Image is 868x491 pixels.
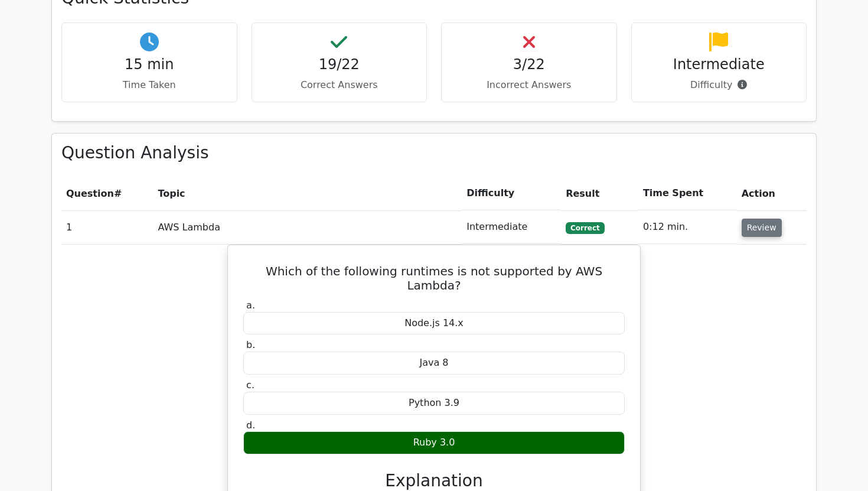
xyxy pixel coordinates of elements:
h5: Which of the following runtimes is not supported by AWS Lambda? [242,264,626,292]
div: Python 3.9 [243,392,625,415]
th: Result [561,177,638,210]
th: Action [737,177,807,210]
h3: Explanation [250,471,618,491]
td: 1 [61,210,153,244]
td: AWS Lambda [153,210,462,244]
span: d. [246,420,255,431]
span: c. [246,379,254,391]
h4: 15 min [71,56,227,73]
h4: 3/22 [451,56,607,73]
h4: Intermediate [641,56,797,73]
span: Correct [566,222,604,234]
span: a. [246,300,255,311]
span: b. [246,339,255,350]
div: Java 8 [243,352,625,375]
td: 0:12 min. [638,210,737,244]
div: Ruby 3.0 [243,431,625,454]
p: Incorrect Answers [451,78,607,92]
th: Topic [153,177,462,210]
span: Question [66,188,114,199]
th: Time Spent [638,177,737,210]
h4: 19/22 [262,56,417,73]
div: Node.js 14.x [243,312,625,335]
p: Correct Answers [262,78,417,92]
p: Time Taken [71,78,227,92]
button: Review [742,219,782,237]
th: # [61,177,153,210]
h3: Question Analysis [61,143,807,163]
td: Intermediate [462,210,561,244]
th: Difficulty [462,177,561,210]
p: Difficulty [641,78,797,92]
